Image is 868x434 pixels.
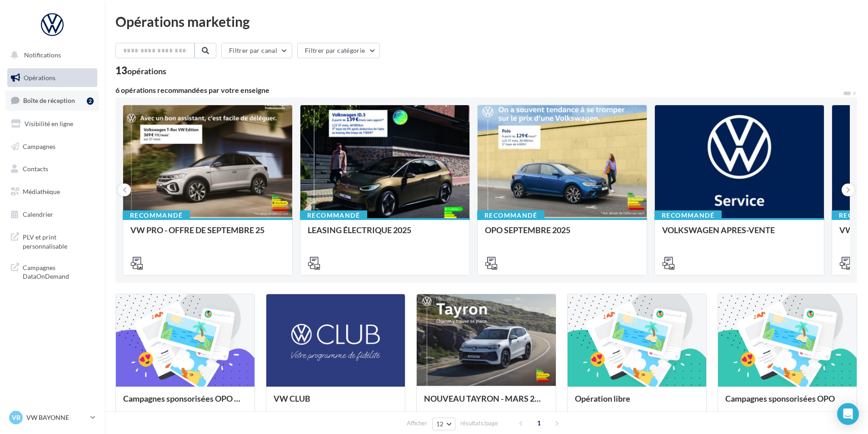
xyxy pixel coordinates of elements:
[115,87,843,94] div: 6 opérations recommandées par votre enseigne
[436,420,444,428] span: 12
[477,210,544,220] div: Recommandé
[130,225,285,244] div: VW PRO - OFFRE DE SEPTEMBRE 25
[23,210,53,218] span: Calendrier
[308,225,462,244] div: LEASING ÉLECTRIQUE 2025
[7,409,97,426] a: VB VW BAYONNE
[5,205,99,224] a: Calendrier
[23,97,75,104] span: Boîte de réception
[23,142,55,150] span: Campagnes
[23,165,48,173] span: Contacts
[12,413,20,422] span: VB
[5,114,99,133] a: Visibilité en ligne
[654,210,722,220] div: Recommandé
[532,416,546,430] span: 1
[23,188,60,195] span: Médiathèque
[725,394,849,412] div: Campagnes sponsorisées OPO
[26,413,87,422] p: VW BAYONNE
[24,74,55,82] span: Opérations
[123,394,247,412] div: Campagnes sponsorisées OPO Septembre
[123,210,190,220] div: Recommandé
[25,120,73,128] span: Visibilité en ligne
[5,68,99,87] a: Opérations
[87,97,94,105] div: 2
[24,51,61,59] span: Notifications
[432,418,455,430] button: 12
[662,225,817,244] div: VOLKSWAGEN APRES-VENTE
[5,91,99,110] a: Boîte de réception2
[407,419,427,428] span: Afficher
[424,394,548,412] div: NOUVEAU TAYRON - MARS 2025
[23,261,94,281] span: Campagnes DataOnDemand
[5,137,99,156] a: Campagnes
[23,231,94,250] span: PLV et print personnalisable
[297,43,380,58] button: Filtrer par catégorie
[485,225,639,244] div: OPO SEPTEMBRE 2025
[5,258,99,285] a: Campagnes DataOnDemand
[575,394,699,412] div: Opération libre
[115,66,166,76] div: 13
[221,43,292,58] button: Filtrer par canal
[5,46,95,65] button: Notifications
[127,67,166,75] div: opérations
[460,419,498,428] span: résultats/page
[5,227,99,254] a: PLV et print personnalisable
[274,394,398,412] div: VW CLUB
[115,15,857,28] div: Opérations marketing
[5,159,99,179] a: Contacts
[300,210,367,220] div: Recommandé
[5,182,99,201] a: Médiathèque
[837,403,859,425] div: Open Intercom Messenger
